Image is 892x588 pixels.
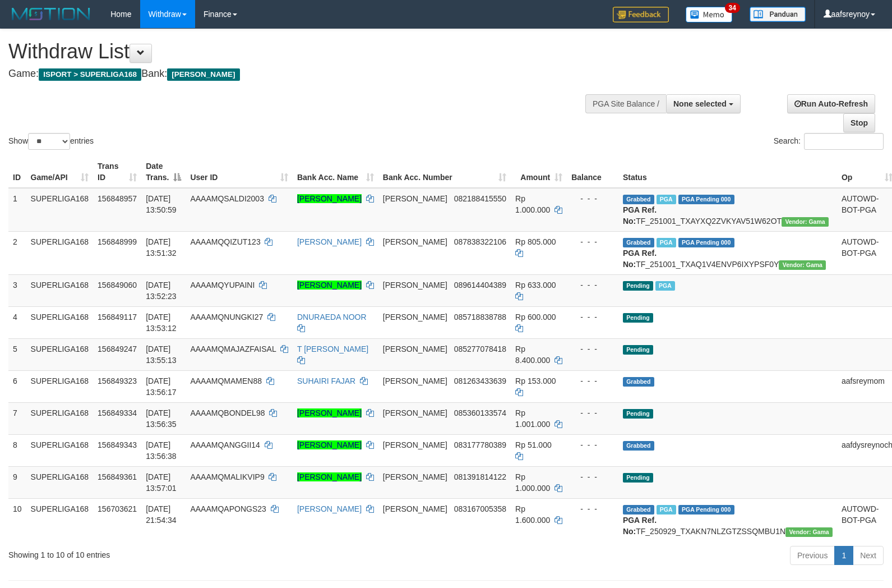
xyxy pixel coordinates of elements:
[190,194,264,203] span: AAAAMQSALDI2003
[774,133,884,150] label: Search:
[623,377,654,387] span: Grabbed
[623,205,657,226] b: PGA Ref. No:
[141,156,186,188] th: Date Trans.: activate to sort column descending
[167,68,239,81] span: [PERSON_NAME]
[567,156,618,188] th: Balance
[623,281,653,291] span: Pending
[571,193,614,204] div: - - -
[26,306,94,338] td: SUPERLIGA168
[26,231,94,274] td: SUPERLIGA168
[657,238,676,247] span: Marked by aafheankoy
[383,472,447,481] span: [PERSON_NAME]
[8,6,94,22] img: MOTION_logo.png
[657,505,676,514] span: Marked by aafchhiseyha
[618,498,837,541] td: TF_250929_TXAKN7NLZGTZSSQMBU1N
[618,188,837,232] td: TF_251001_TXAYXQ2ZVKYAV51W62OT
[190,313,263,321] span: AAAAMQNUNGKI27
[98,344,137,353] span: 156849247
[146,440,177,461] span: [DATE] 13:56:38
[8,338,26,370] td: 5
[98,504,137,513] span: 156703621
[190,376,262,385] span: AAAAMQMAMEN88
[585,94,666,113] div: PGA Site Balance /
[146,408,177,429] span: [DATE] 13:56:35
[623,409,653,419] span: Pending
[98,472,137,481] span: 156849361
[787,94,875,113] a: Run Auto-Refresh
[383,281,447,290] span: [PERSON_NAME]
[98,440,137,449] span: 156849343
[454,313,506,321] span: Copy 085718838788 to clipboard
[26,274,94,306] td: SUPERLIGA168
[8,231,26,274] td: 2
[515,472,550,493] span: Rp 1.000.000
[8,434,26,466] td: 8
[39,68,141,81] span: ISPORT > SUPERLIGA168
[571,407,614,419] div: - - -
[673,99,727,108] span: None selected
[26,434,94,466] td: SUPERLIGA168
[8,402,26,434] td: 7
[146,237,177,258] span: [DATE] 13:51:32
[686,7,733,22] img: Button%20Memo.svg
[843,113,875,132] a: Stop
[383,376,447,385] span: [PERSON_NAME]
[515,194,550,214] span: Rp 1.000.000
[297,504,362,513] a: [PERSON_NAME]
[186,156,293,188] th: User ID: activate to sort column ascending
[383,194,447,203] span: [PERSON_NAME]
[515,313,556,321] span: Rp 600.000
[146,376,177,397] span: [DATE] 13:56:17
[454,408,506,417] span: Copy 085360133574 to clipboard
[804,133,884,150] input: Search:
[383,237,447,246] span: [PERSON_NAME]
[853,546,884,565] a: Next
[297,313,367,321] a: DNURAEDA NOOR
[28,133,70,150] select: Showentries
[623,345,653,355] span: Pending
[618,231,837,274] td: TF_251001_TXAQ1V4ENVP6IXYPSF0Y
[454,504,506,513] span: Copy 083167005358 to clipboard
[571,279,614,291] div: - - -
[383,313,447,321] span: [PERSON_NAME]
[26,370,94,402] td: SUPERLIGA168
[515,504,550,525] span: Rp 1.600.000
[190,281,255,290] span: AAAAMQYUPAINI
[571,439,614,451] div: - - -
[678,238,734,247] span: PGA Pending
[26,188,94,232] td: SUPERLIGA168
[297,281,362,290] a: [PERSON_NAME]
[26,338,94,370] td: SUPERLIGA168
[779,260,826,270] span: Vendor URL: https://trx31.1velocity.biz
[146,281,177,301] span: [DATE] 13:52:23
[8,188,26,232] td: 1
[623,313,653,323] span: Pending
[623,195,654,204] span: Grabbed
[297,376,355,385] a: SUHAIRI FAJAR
[515,344,550,365] span: Rp 8.400.000
[8,545,363,561] div: Showing 1 to 10 of 10 entries
[454,194,506,203] span: Copy 082188415550 to clipboard
[571,471,614,483] div: - - -
[146,313,177,333] span: [DATE] 13:53:12
[623,249,657,269] b: PGA Ref. No:
[725,3,740,13] span: 34
[623,441,654,451] span: Grabbed
[834,546,853,565] a: 1
[571,343,614,355] div: - - -
[623,505,654,514] span: Grabbed
[26,498,94,541] td: SUPERLIGA168
[655,281,675,291] span: Marked by aafheankoy
[515,281,556,290] span: Rp 633.000
[383,440,447,449] span: [PERSON_NAME]
[26,466,94,498] td: SUPERLIGA168
[98,237,137,246] span: 156848999
[190,237,260,246] span: AAAAMQQIZUT123
[190,408,265,417] span: AAAAMQBONDEL98
[571,375,614,387] div: - - -
[383,344,447,353] span: [PERSON_NAME]
[297,237,362,246] a: [PERSON_NAME]
[8,68,584,80] h4: Game: Bank:
[454,344,506,353] span: Copy 085277078418 to clipboard
[454,281,506,290] span: Copy 089614404389 to clipboard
